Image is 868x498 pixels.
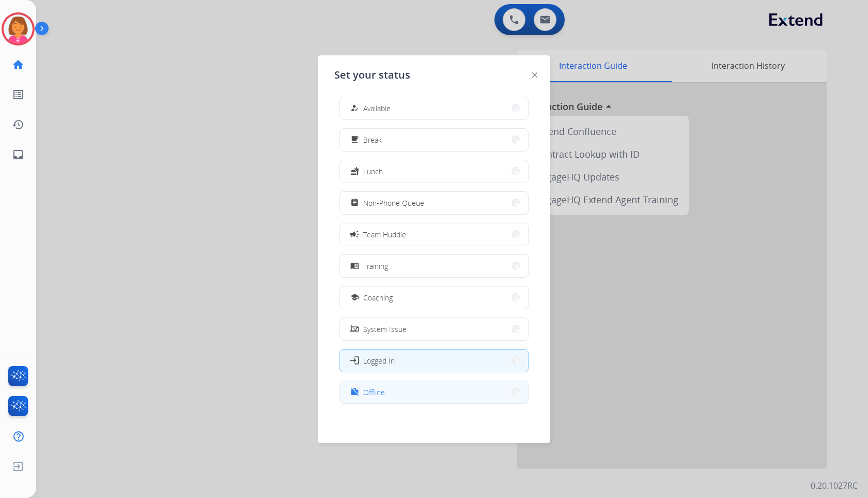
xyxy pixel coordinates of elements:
img: close-button [532,72,537,78]
button: Available [340,97,528,119]
mat-icon: campaign [349,229,360,239]
mat-icon: list_alt [12,88,24,101]
span: Available [363,103,391,114]
span: Logged In [363,355,395,366]
button: Offline [340,381,528,403]
p: 0.20.1027RC [811,479,858,492]
mat-icon: work_off [350,388,359,397]
button: Break [340,129,528,151]
mat-icon: school [350,293,359,302]
button: Lunch [340,160,528,183]
button: Logged In [340,350,528,372]
span: Offline [363,387,385,398]
mat-icon: assignment [350,199,359,207]
mat-icon: how_to_reg [350,104,359,113]
button: Non-Phone Queue [340,192,528,214]
span: Lunch [363,166,383,177]
mat-icon: inbox [12,148,24,161]
mat-icon: phonelink_off [350,325,359,334]
span: Set your status [334,68,410,82]
span: Training [363,261,388,271]
mat-icon: login [349,355,360,366]
span: Coaching [363,292,393,303]
button: Coaching [340,286,528,309]
span: Non-Phone Queue [363,198,424,208]
mat-icon: home [12,58,24,71]
mat-icon: history [12,118,24,131]
mat-icon: free_breakfast [350,135,359,144]
span: Team Huddle [363,229,406,240]
button: Training [340,255,528,277]
mat-icon: menu_book [350,262,359,270]
span: Break [363,134,382,145]
span: System Issue [363,324,407,335]
button: Team Huddle [340,223,528,246]
mat-icon: fastfood [350,167,359,176]
img: avatar [4,14,33,43]
button: System Issue [340,318,528,340]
